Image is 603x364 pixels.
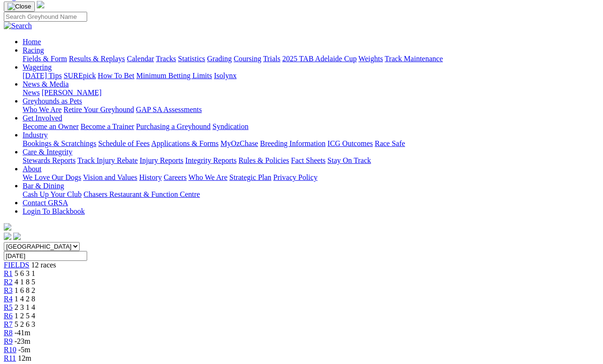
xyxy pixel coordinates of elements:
a: Calendar [127,55,154,63]
a: Purchasing a Greyhound [136,122,211,130]
a: Login To Blackbook [23,207,85,215]
span: 12m [18,354,31,362]
a: Get Involved [23,114,62,122]
a: ICG Outcomes [327,139,373,147]
a: 2025 TAB Adelaide Cup [282,55,357,63]
a: R9 [4,337,13,345]
a: Greyhounds as Pets [23,97,82,105]
a: News [23,89,40,97]
span: 1 6 8 2 [15,286,35,294]
a: R7 [4,320,13,328]
div: Get Involved [23,122,599,131]
a: Coursing [234,55,261,63]
div: Bar & Dining [23,190,599,199]
a: Statistics [178,55,205,63]
img: Close [8,3,31,10]
a: Cash Up Your Club [23,190,81,198]
img: logo-grsa-white.png [4,223,11,231]
span: 12 races [31,261,56,269]
a: We Love Our Dogs [23,173,81,181]
a: Home [23,38,41,46]
input: Search [4,12,87,22]
a: [DATE] Tips [23,72,62,80]
a: Race Safe [375,139,405,147]
a: Care & Integrity [23,148,73,156]
span: -5m [18,346,31,354]
span: 1 4 2 8 [15,295,35,303]
a: Track Injury Rebate [77,156,138,164]
a: SUREpick [64,72,96,80]
div: Racing [23,55,599,63]
a: Racing [23,46,44,54]
span: -23m [15,337,31,345]
a: News & Media [23,80,69,88]
a: Vision and Values [83,173,137,181]
a: Track Maintenance [385,55,443,63]
a: Bookings & Scratchings [23,139,96,147]
a: Who We Are [188,173,228,181]
span: -41m [15,329,31,337]
img: Search [4,22,32,30]
a: How To Bet [98,72,135,80]
a: R1 [4,269,13,277]
a: Integrity Reports [185,156,236,164]
a: Isolynx [214,72,236,80]
a: R3 [4,286,13,294]
a: Strategic Plan [229,173,271,181]
a: [PERSON_NAME] [41,89,101,97]
div: Greyhounds as Pets [23,105,599,114]
a: Schedule of Fees [98,139,149,147]
a: Contact GRSA [23,199,68,207]
a: GAP SA Assessments [136,105,202,113]
a: R10 [4,346,16,354]
a: Fact Sheets [291,156,326,164]
a: FIELDS [4,261,29,269]
img: twitter.svg [13,233,21,240]
a: Stay On Track [327,156,371,164]
a: R5 [4,303,13,311]
span: 4 1 8 5 [15,278,35,286]
a: Rules & Policies [238,156,289,164]
a: Bar & Dining [23,182,64,190]
span: 2 3 1 4 [15,303,35,311]
a: Chasers Restaurant & Function Centre [83,190,200,198]
a: Stewards Reports [23,156,75,164]
a: R11 [4,354,16,362]
img: logo-grsa-white.png [37,1,44,8]
span: 5 2 6 3 [15,320,35,328]
a: Become a Trainer [81,122,134,130]
a: Industry [23,131,48,139]
a: Privacy Policy [273,173,318,181]
a: R8 [4,329,13,337]
a: Tracks [156,55,176,63]
span: R2 [4,278,13,286]
a: R6 [4,312,13,320]
a: R4 [4,295,13,303]
img: facebook.svg [4,233,11,240]
a: History [139,173,162,181]
a: Wagering [23,63,52,71]
div: About [23,173,599,182]
a: Become an Owner [23,122,79,130]
input: Select date [4,251,87,261]
a: Results & Replays [69,55,125,63]
a: Minimum Betting Limits [136,72,212,80]
a: Injury Reports [139,156,183,164]
div: Care & Integrity [23,156,599,165]
a: MyOzChase [220,139,258,147]
a: About [23,165,41,173]
span: 5 6 3 1 [15,269,35,277]
a: Weights [359,55,383,63]
a: Fields & Form [23,55,67,63]
a: Breeding Information [260,139,326,147]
